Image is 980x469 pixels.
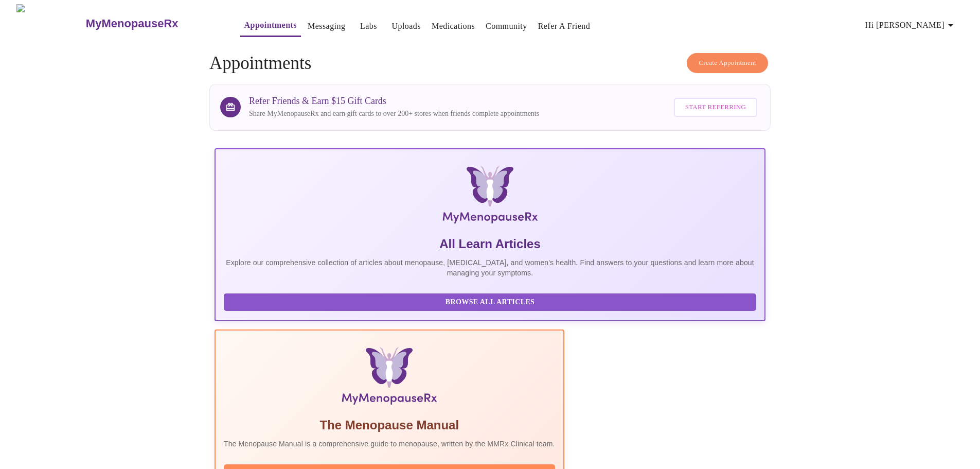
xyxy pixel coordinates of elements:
p: The Menopause Manual is a comprehensive guide to menopause, written by the MMRx Clinical team. [224,439,555,449]
h5: The Menopause Manual [224,417,555,433]
p: Explore our comprehensive collection of articles about menopause, [MEDICAL_DATA], and women's hea... [224,257,756,278]
button: Refer a Friend [534,16,595,37]
span: Create Appointment [699,57,756,69]
button: Community [482,16,531,37]
a: MyMenopauseRx [84,6,219,42]
button: Medications [427,16,479,37]
a: Community [486,19,527,33]
button: Browse All Articles [224,293,756,311]
a: Uploads [391,19,421,33]
h5: All Learn Articles [224,236,756,252]
img: MyMenopauseRx Logo [16,4,84,43]
span: Browse All Articles [234,296,746,309]
a: Refer a Friend [538,19,591,33]
h3: MyMenopauseRx [86,17,179,30]
button: Create Appointment [687,53,768,73]
a: Browse All Articles [224,297,759,306]
button: Start Referring [674,98,757,117]
a: Labs [360,19,377,33]
a: Messaging [308,19,345,33]
a: Start Referring [671,93,760,122]
a: Appointments [244,18,297,32]
img: MyMenopauseRx Logo [307,166,673,228]
button: Uploads [387,16,425,37]
button: Labs [352,16,385,37]
button: Messaging [304,16,349,37]
img: Menopause Manual [276,347,502,409]
h3: Refer Friends & Earn $15 Gift Cards [249,96,539,107]
p: Share MyMenopauseRx and earn gift cards to over 200+ stores when friends complete appointments [249,109,539,119]
span: Hi [PERSON_NAME] [865,18,957,32]
h4: Appointments [209,53,771,74]
button: Hi [PERSON_NAME] [861,15,961,36]
span: Start Referring [685,101,746,113]
a: Medications [432,19,475,33]
button: Appointments [240,15,301,37]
